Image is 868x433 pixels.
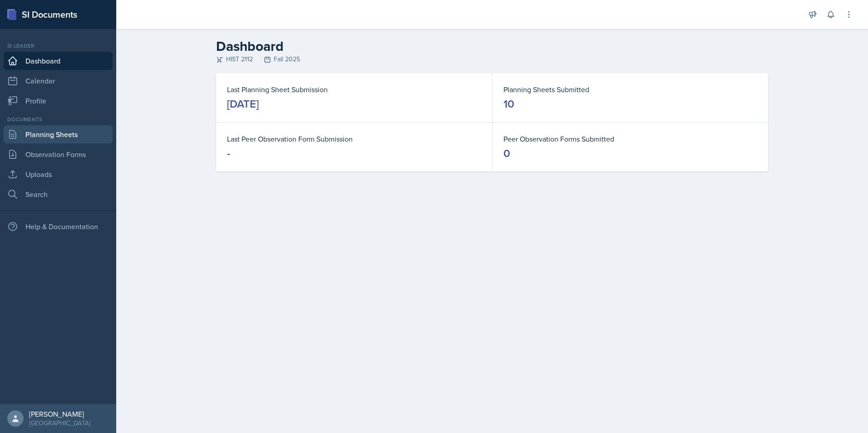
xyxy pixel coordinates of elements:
[4,165,113,183] a: Uploads
[503,97,514,111] div: 10
[4,125,113,143] a: Planning Sheets
[4,145,113,163] a: Observation Forms
[216,38,768,54] h2: Dashboard
[503,84,757,95] dt: Planning Sheets Submitted
[227,84,481,95] dt: Last Planning Sheet Submission
[503,133,757,144] dt: Peer Observation Forms Submitted
[4,52,113,70] a: Dashboard
[4,185,113,203] a: Search
[216,54,768,64] div: HIST 2112 Fall 2025
[4,72,113,90] a: Calendar
[29,418,90,428] div: [GEOGRAPHIC_DATA]
[227,146,230,161] div: -
[4,42,113,50] div: Si leader
[4,217,113,236] div: Help & Documentation
[227,133,481,144] dt: Last Peer Observation Form Submission
[29,409,90,418] div: [PERSON_NAME]
[227,97,259,111] div: [DATE]
[4,92,113,110] a: Profile
[503,146,510,161] div: 0
[4,115,113,123] div: Documents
